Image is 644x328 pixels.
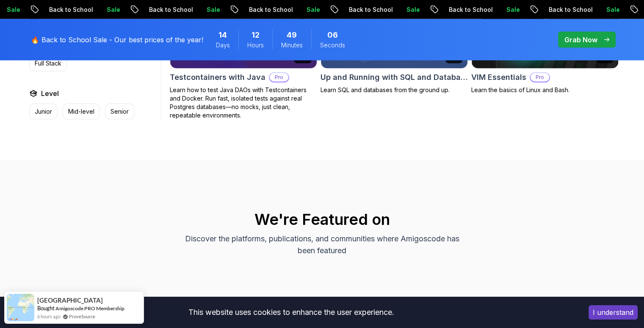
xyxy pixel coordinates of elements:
[589,305,638,320] button: Accept cookies
[37,297,103,304] span: [GEOGRAPHIC_DATA]
[105,104,134,120] button: Senior
[240,5,298,14] p: Back to School
[327,29,338,41] span: 6 Seconds
[471,71,526,83] h2: VIM Essentials
[598,5,625,14] p: Sale
[252,29,260,41] span: 12 Hours
[498,5,525,14] p: Sale
[216,41,230,49] span: Days
[540,5,598,14] p: Back to School
[26,211,619,228] h2: We're Featured on
[37,313,61,320] span: 6 hours ago
[35,59,61,68] p: Full Stack
[29,104,58,120] button: Junior
[281,41,303,49] span: Minutes
[440,5,498,14] p: Back to School
[111,107,129,116] p: Senior
[37,305,55,312] span: Bought
[68,107,94,116] p: Mid-level
[63,104,100,120] button: Mid-level
[321,86,468,94] p: Learn SQL and databases from the ground up.
[31,35,203,45] p: 🔥 Back to School Sale - Our best prices of the year!
[29,55,67,71] button: Full Stack
[69,313,95,320] a: ProveSource
[141,5,198,14] p: Back to School
[298,5,325,14] p: Sale
[218,29,227,41] span: 14 Days
[6,303,576,322] div: This website uses cookies to enhance the user experience.
[41,88,59,98] h2: Level
[564,35,597,45] p: Grab Now
[270,73,288,82] p: Pro
[320,41,345,49] span: Seconds
[471,86,619,94] p: Learn the basics of Linux and Bash.
[170,71,265,83] h2: Testcontainers with Java
[55,305,124,312] a: Amigoscode PRO Membership
[398,5,425,14] p: Sale
[321,71,468,83] h2: Up and Running with SQL and Databases
[180,233,464,257] p: Discover the platforms, publications, and communities where Amigoscode has been featured
[170,86,317,120] p: Learn how to test Java DAOs with Testcontainers and Docker. Run fast, isolated tests against real...
[531,73,549,82] p: Pro
[247,41,264,49] span: Hours
[41,5,98,14] p: Back to School
[340,5,398,14] p: Back to School
[98,5,125,14] p: Sale
[287,29,297,41] span: 49 Minutes
[7,294,34,321] img: provesource social proof notification image
[198,5,225,14] p: Sale
[35,107,52,116] p: Junior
